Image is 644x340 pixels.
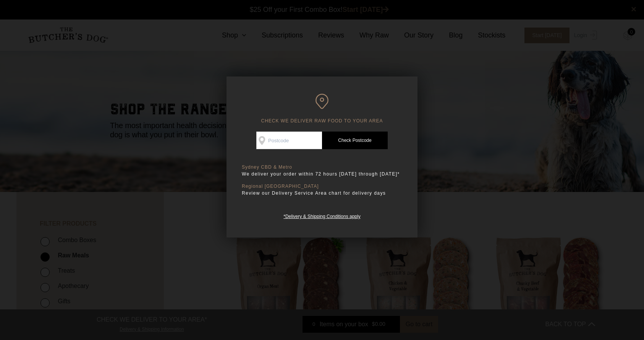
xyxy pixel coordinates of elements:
h6: CHECK WE DELIVER RAW FOOD TO YOUR AREA [242,94,402,124]
p: Regional [GEOGRAPHIC_DATA] [242,184,402,189]
a: Check Postcode [322,132,388,149]
p: Sydney CBD & Metro [242,164,402,170]
p: We deliver your order within 72 hours [DATE] through [DATE]* [242,170,402,178]
a: *Delivery & Shipping Conditions apply [283,212,360,219]
p: Review our Delivery Service Area chart for delivery days [242,189,402,197]
input: Postcode [256,132,322,149]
